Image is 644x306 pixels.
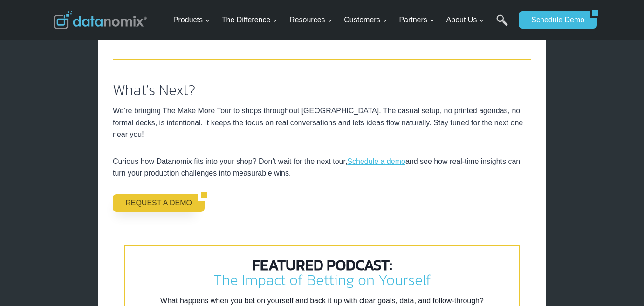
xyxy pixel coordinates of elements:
[173,14,210,26] span: Products
[54,11,147,29] img: Datanomix
[170,5,514,35] nav: Primary Navigation
[446,14,485,26] span: About Us
[113,156,531,179] p: Curious how Datanomix fits into your shop? Don’t wait for the next tour, and see how real-time in...
[519,11,590,29] a: Schedule Demo
[289,14,332,26] span: Resources
[344,14,387,26] span: Customers
[496,14,508,35] a: Search
[222,14,278,26] span: The Difference
[113,194,198,212] a: REQUEST A DEMO
[399,14,434,26] span: Partners
[213,269,431,291] a: The Impact of Betting on Yourself
[113,82,531,97] h2: What’s Next?
[347,157,405,165] a: Schedule a demo
[252,254,392,276] strong: FEATURED PODCAST:
[113,105,531,141] p: We’re bringing The Make More Tour to shops throughout [GEOGRAPHIC_DATA]. The casual setup, no pri...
